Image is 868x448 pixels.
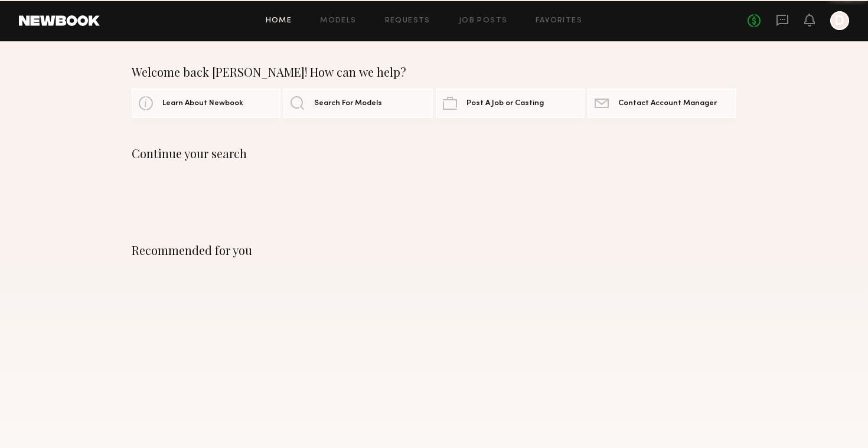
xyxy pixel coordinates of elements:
[266,17,292,25] a: Home
[132,65,736,79] div: Welcome back [PERSON_NAME]! How can we help?
[320,17,356,25] a: Models
[466,100,544,107] span: Post A Job or Casting
[162,100,243,107] span: Learn About Newbook
[830,11,849,30] a: D
[459,17,508,25] a: Job Posts
[283,89,432,118] a: Search For Models
[132,243,736,257] div: Recommended for you
[385,17,430,25] a: Requests
[618,100,717,107] span: Contact Account Manager
[588,89,736,118] a: Contact Account Manager
[132,146,736,161] div: Continue your search
[314,100,382,107] span: Search For Models
[436,89,585,118] a: Post A Job or Casting
[132,89,280,118] a: Learn About Newbook
[536,17,582,25] a: Favorites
